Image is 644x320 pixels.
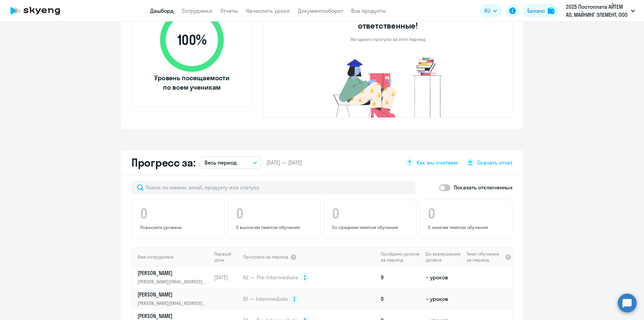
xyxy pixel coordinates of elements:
[423,288,464,310] td: ~ уроков
[454,183,513,191] p: Показать отключенных
[138,278,207,285] p: [PERSON_NAME][EMAIL_ADDRESS][PERSON_NAME][DOMAIN_NAME]
[266,159,302,166] span: [DATE] — [DATE]
[138,269,211,285] a: [PERSON_NAME][PERSON_NAME][EMAIL_ADDRESS][PERSON_NAME][DOMAIN_NAME]
[182,7,212,14] a: Сотрудники
[153,32,230,48] span: 100 %
[138,291,207,298] p: [PERSON_NAME]
[220,7,238,14] a: Отчеты
[467,251,503,263] span: Темп обучения за период
[132,247,211,267] th: Имя сотрудника
[477,159,513,166] span: Скачать отчет
[243,254,288,260] span: Прогресс за период
[205,158,237,167] p: Весь период
[378,267,423,288] td: 9
[131,156,195,169] h2: Прогресс за:
[150,7,174,14] a: Дашборд
[243,295,288,303] span: B1 — Intermediate
[480,4,502,17] button: RU
[201,156,261,169] button: Весь период
[138,312,207,320] p: [PERSON_NAME]
[131,181,415,194] input: Поиск по имени, email, продукту или статусу
[566,3,628,19] p: 2025 Постоплата АЙТЕМ АО, МАЙНИНГ ЭЛЕМЕНТ, ООО
[378,247,423,267] th: Пройдено уроков за период
[138,269,207,277] p: [PERSON_NAME]
[351,7,386,14] a: Все продукты
[138,291,211,307] a: [PERSON_NAME][PERSON_NAME][EMAIL_ADDRESS][DOMAIN_NAME]
[417,159,458,166] span: Как мы считаем
[298,7,343,14] a: Документооборот
[351,36,425,42] p: Ни одного прогула за этот период
[484,7,490,15] span: RU
[246,7,290,14] a: Начислить уроки
[548,7,554,14] img: balance
[243,274,298,281] span: A2 — Pre-Intermediate
[153,73,230,92] span: Уровень посещаемости по всем ученикам
[378,288,423,310] td: 0
[321,56,455,118] img: no-truants
[527,7,545,15] div: Баланс
[562,3,638,19] button: 2025 Постоплата АЙТЕМ АО, МАЙНИНГ ЭЛЕМЕНТ, ООО
[211,267,243,288] td: [DATE]
[211,247,243,267] th: Первый урок
[523,4,558,17] button: Балансbalance
[138,300,207,307] p: [PERSON_NAME][EMAIL_ADDRESS][DOMAIN_NAME]
[423,267,464,288] td: ~ уроков
[423,247,464,267] th: До завершения уровня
